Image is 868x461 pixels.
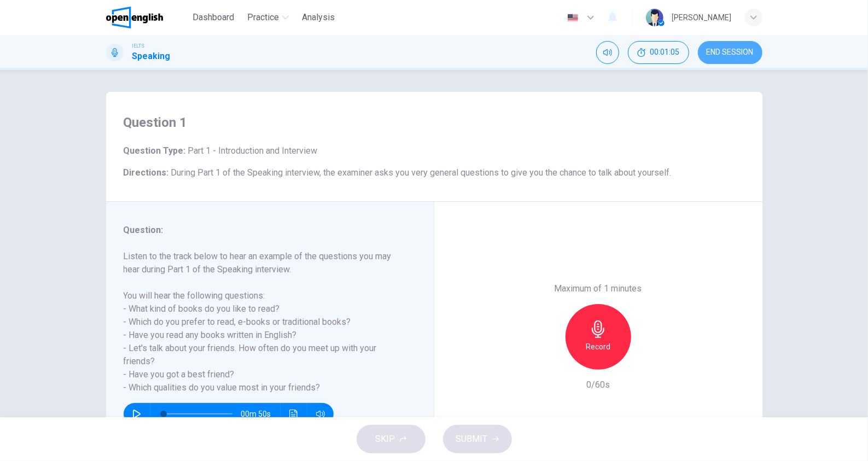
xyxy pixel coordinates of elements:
span: Dashboard [193,11,234,24]
div: [PERSON_NAME] [672,11,732,24]
button: END SESSION [698,41,762,64]
h6: Record [586,340,610,353]
button: Click to see the audio transcription [285,403,302,425]
button: Record [566,304,631,370]
div: Mute [596,41,619,64]
a: OpenEnglish logo [106,7,189,28]
h6: Listen to the track below to hear an example of the questions you may hear during Part 1 of the S... [124,250,403,394]
span: Practice [247,11,279,24]
span: 00m 50s [241,403,280,425]
h6: Question : [124,224,403,237]
img: en [566,14,580,22]
button: Analysis [298,8,339,27]
h1: Speaking [132,50,171,63]
button: Practice [243,8,293,27]
span: 00:01:05 [650,48,680,57]
button: 00:01:05 [628,41,689,64]
img: Profile picture [646,9,663,26]
div: Hide [628,41,689,64]
h4: Question 1 [124,114,745,131]
h6: 0/60s [586,378,610,392]
span: END SESSION [707,48,754,57]
button: Dashboard [188,8,238,27]
span: IELTS [132,42,145,50]
img: OpenEnglish logo [106,7,164,28]
h6: Question Type : [124,144,745,157]
span: Part 1 - Introduction and Interview [186,145,318,156]
h6: Directions : [124,166,745,179]
span: During Part 1 of the Speaking interview, the examiner asks you very general questions to give you... [171,167,672,178]
span: Analysis [302,11,335,24]
h6: Maximum of 1 minutes [555,282,642,295]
